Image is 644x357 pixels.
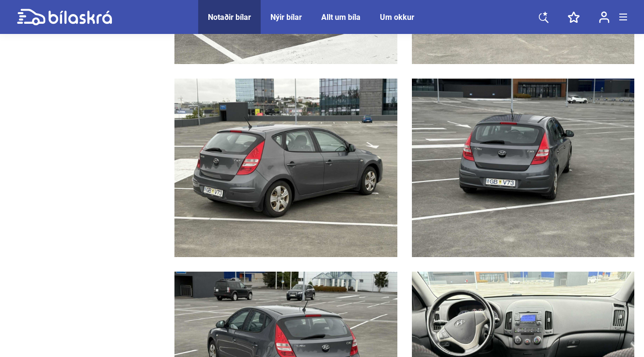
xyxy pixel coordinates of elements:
[208,13,251,22] a: Notaðir bílar
[270,13,302,22] a: Nýir bílar
[321,13,361,22] a: Allt um bíla
[380,13,414,22] a: Um okkur
[599,11,610,23] img: user-login.svg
